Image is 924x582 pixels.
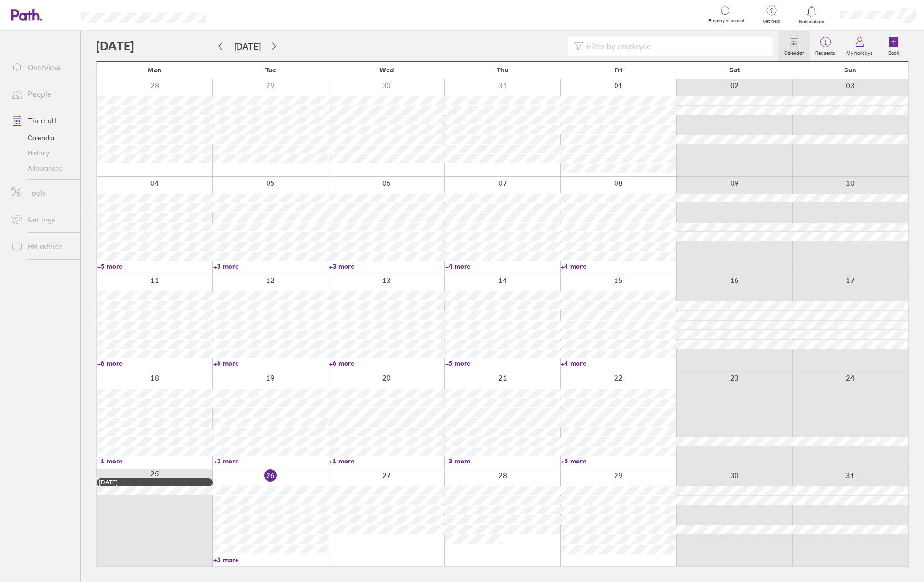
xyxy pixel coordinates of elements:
[213,457,328,465] a: +2 more
[227,39,268,54] button: [DATE]
[265,66,276,74] span: Tue
[379,66,394,74] span: Wed
[97,262,212,271] a: +5 more
[4,130,80,145] a: Calendar
[4,58,80,77] a: Overview
[213,262,328,271] a: +3 more
[97,359,212,368] a: +6 more
[708,18,745,24] span: Employee search
[844,66,856,74] span: Sun
[883,48,905,56] label: Book
[878,31,909,61] a: Book
[561,262,676,271] a: +4 more
[810,39,841,46] span: 1
[810,48,841,56] label: Requests
[778,48,810,56] label: Calendar
[4,237,80,256] a: HR advice
[756,19,787,24] span: Get help
[561,359,676,368] a: +4 more
[4,161,80,176] a: Allowances
[4,145,80,161] a: History
[231,10,256,19] div: Search
[4,210,80,229] a: Settings
[583,37,767,55] input: Filter by employee
[329,262,444,271] a: +3 more
[148,66,162,74] span: Mon
[213,555,328,564] a: +3 more
[99,479,210,486] div: [DATE]
[4,111,80,130] a: Time off
[213,359,328,368] a: +6 more
[445,262,560,271] a: +4 more
[729,66,740,74] span: Sat
[4,84,80,103] a: People
[329,359,444,368] a: +6 more
[614,66,623,74] span: Fri
[445,359,560,368] a: +5 more
[841,48,878,56] label: My holidays
[4,183,80,202] a: Tools
[841,31,878,61] a: My holidays
[445,457,560,465] a: +3 more
[778,31,810,61] a: Calendar
[796,5,827,25] a: Notifications
[97,457,212,465] a: +1 more
[497,66,508,74] span: Thu
[810,31,841,61] a: 1Requests
[561,457,676,465] a: +5 more
[329,457,444,465] a: +1 more
[796,19,827,25] span: Notifications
